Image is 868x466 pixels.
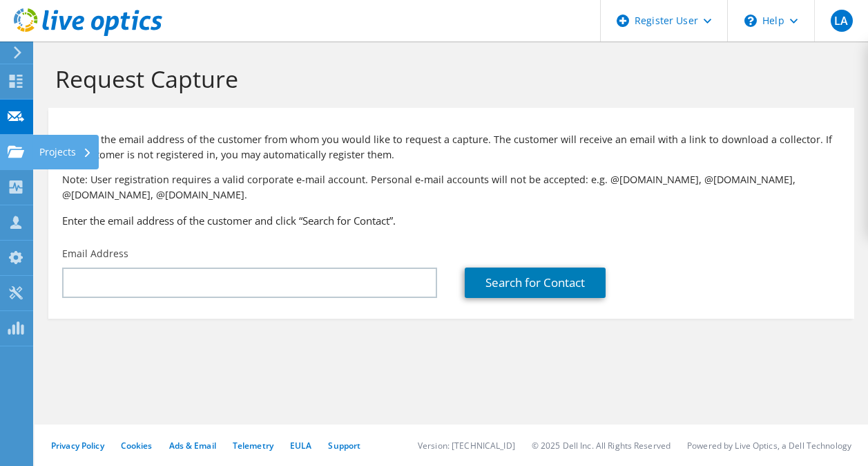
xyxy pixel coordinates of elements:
[62,247,128,261] label: Email Address
[418,440,515,451] li: Version: [TECHNICAL_ID]
[121,440,153,451] a: Cookies
[55,64,840,93] h1: Request Capture
[744,15,757,27] svg: \n
[169,440,216,451] a: Ads & Email
[233,440,273,451] a: Telemetry
[32,135,99,169] div: Projects
[328,440,360,451] a: Support
[51,440,104,451] a: Privacy Policy
[62,132,840,162] p: Provide the email address of the customer from whom you would like to request a capture. The cust...
[532,440,671,451] li: © 2025 Dell Inc. All Rights Reserved
[687,440,851,451] li: Powered by Live Optics, a Dell Technology
[62,213,840,228] h3: Enter the email address of the customer and click “Search for Contact”.
[62,172,840,203] p: Note: User registration requires a valid corporate e-mail account. Personal e-mail accounts will ...
[290,440,311,451] a: EULA
[465,268,606,298] a: Search for Contact
[831,10,853,32] span: LA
